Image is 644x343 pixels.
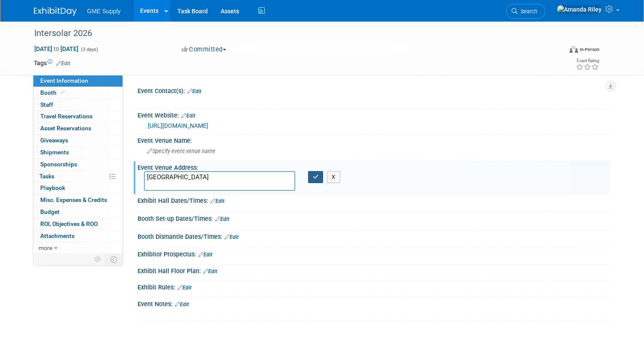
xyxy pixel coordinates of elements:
[147,148,216,154] span: Specify event venue name
[177,285,192,291] a: Edit
[175,301,189,307] a: Edit
[518,8,537,15] span: Search
[138,248,610,259] div: Exhibitor Prospectus:
[215,216,229,222] a: Edit
[179,45,230,54] button: Committed
[90,254,105,265] td: Personalize Event Tab Strip
[203,268,217,274] a: Edit
[33,206,123,218] a: Budget
[33,230,123,242] a: Attachments
[33,242,123,254] a: more
[138,281,610,292] div: Exhibit Rules:
[506,4,545,19] a: Search
[210,198,225,204] a: Edit
[40,232,75,239] span: Attachments
[33,182,123,194] a: Playbook
[40,101,53,108] span: Staff
[138,109,610,120] div: Event Website:
[327,171,340,183] button: X
[138,230,610,241] div: Booth Dismantle Dates/Times:
[33,99,123,111] a: Staff
[187,88,201,94] a: Edit
[60,90,65,95] i: Booth reservation complete
[138,161,610,172] div: Event Venue Address:
[40,184,65,191] span: Playbook
[52,45,60,52] span: to
[33,171,123,182] a: Tasks
[40,89,66,96] span: Booth
[33,218,123,230] a: ROI, Objectives & ROO
[40,149,69,156] span: Shipments
[148,122,208,129] a: [URL][DOMAIN_NAME]
[138,212,610,223] div: Booth Set-up Dates/Times:
[33,75,123,87] a: Event Information
[39,244,52,251] span: more
[39,173,54,180] span: Tasks
[33,111,123,122] a: Travel Reservations
[33,87,123,99] a: Booth
[33,135,123,146] a: Giveaways
[181,113,195,119] a: Edit
[40,137,68,144] span: Giveaways
[40,125,91,132] span: Asset Reservations
[138,84,610,96] div: Event Contact(s):
[557,5,602,14] img: Amanda Riley
[138,134,610,145] div: Event Venue Name:
[40,113,93,120] span: Travel Reservations
[198,252,213,258] a: Edit
[576,59,599,63] div: Event Rating
[40,77,88,84] span: Event Information
[40,161,77,168] span: Sponsorships
[33,147,123,158] a: Shipments
[569,46,578,53] img: Format-Inperson.png
[87,8,121,15] span: GME Supply
[40,220,98,227] span: ROI, Objectives & ROO
[105,254,123,265] td: Toggle Event Tabs
[56,60,70,66] a: Edit
[33,123,123,134] a: Asset Reservations
[40,196,107,203] span: Misc. Expenses & Credits
[31,26,551,41] div: Intersolar 2026
[138,265,610,276] div: Exhibit Hall Floor Plan:
[579,46,599,53] div: In-Person
[138,194,610,205] div: Exhibit Hall Dates/Times:
[80,47,98,52] span: (3 days)
[34,7,77,16] img: ExhibitDay
[33,159,123,170] a: Sponsorships
[225,234,239,240] a: Edit
[34,59,70,67] td: Tags
[138,298,610,309] div: Event Notes:
[33,194,123,206] a: Misc. Expenses & Credits
[40,208,60,215] span: Budget
[34,45,79,53] span: [DATE] [DATE]
[516,45,599,57] div: Event Format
